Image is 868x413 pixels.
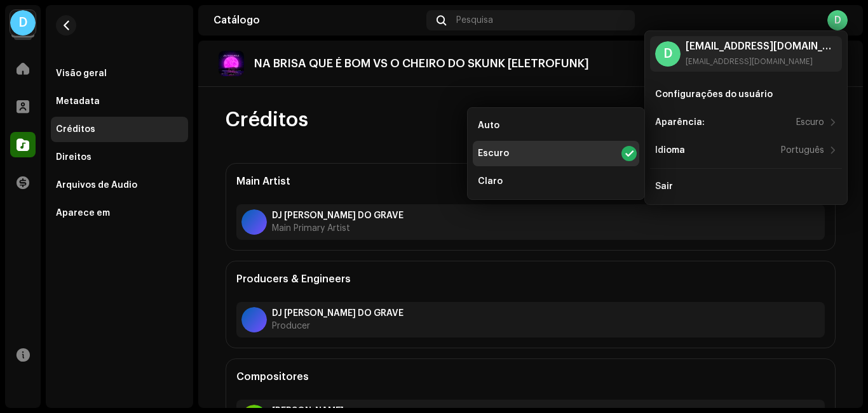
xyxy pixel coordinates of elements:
[226,107,308,133] span: Créditos
[56,208,110,218] div: Aparece em
[56,96,100,107] div: Metadata
[796,117,824,128] div: Escuro
[51,89,188,114] re-m-nav-item: Metadata
[51,173,188,198] re-m-nav-item: Arquivos de Áudio
[272,211,403,221] strong: DJ [PERSON_NAME] DO GRAVE
[655,181,673,192] div: Sair
[650,138,842,163] re-m-nav-item: Idioma
[51,117,188,142] re-m-nav-item: Créditos
[236,369,309,384] h5: Compositores
[51,200,188,226] re-m-nav-item: Aparece em
[51,145,188,170] re-m-nav-item: Direitos
[478,176,503,187] div: Claro
[456,15,493,25] span: Pesquisa
[478,148,509,159] div: Escuro
[781,145,824,155] div: Português
[56,69,107,79] div: Visão geral
[655,89,773,100] div: Configurações do usuário
[219,51,244,76] img: 797a115c-dfc0-438c-ac2e-20b9c3582235
[650,110,842,135] re-m-nav-item: Aparência:
[254,57,589,70] p: NA BRISA QUE É BOM VS O CHEIRO DO SKUNK [ELETROFUNK]
[655,117,705,128] div: Aparência:
[272,308,403,318] strong: DJ [PERSON_NAME] DO GRAVE
[655,41,681,67] div: D
[56,180,137,190] div: Arquivos de Áudio
[10,10,36,36] div: D
[272,321,403,331] span: Producer
[650,82,842,107] re-m-nav-item: Configurações do usuário
[478,121,499,131] div: Auto
[56,124,95,134] div: Créditos
[686,56,837,67] div: [EMAIL_ADDRESS][DOMAIN_NAME]
[650,174,842,199] re-m-nav-item: Sair
[686,41,837,51] div: [EMAIL_ADDRESS][DOMAIN_NAME]
[236,272,351,287] h5: Producers & Engineers
[56,152,92,162] div: Direitos
[272,223,403,233] span: Main Primary Artist
[655,145,685,155] div: Idioma
[214,15,421,25] div: Catálogo
[827,10,848,30] div: D
[51,61,188,86] re-m-nav-item: Visão geral
[236,174,290,189] h5: Main Artist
